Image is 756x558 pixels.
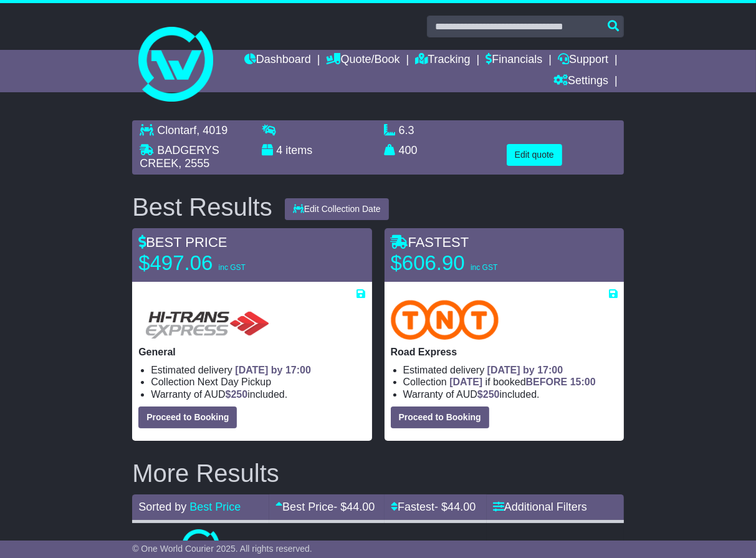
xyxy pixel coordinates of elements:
h2: More Results [132,459,624,487]
span: 6.3 [399,124,414,137]
span: if booked [449,377,595,387]
li: Estimated delivery [151,364,365,376]
span: $ [477,389,500,400]
span: FASTEST [391,234,469,250]
span: 400 [399,144,418,156]
img: HiTrans (Machship): General [138,300,274,340]
span: [DATE] [449,377,482,387]
a: Settings [553,71,608,92]
a: Best Price- $44.00 [275,501,375,513]
p: $606.90 [391,251,547,276]
a: Fastest- $44.00 [391,501,476,513]
a: Tracking [415,50,470,71]
li: Warranty of AUD included. [151,388,365,400]
span: © One World Courier 2025. All rights reserved. [132,544,312,554]
a: Additional Filters [493,501,587,513]
button: Proceed to Booking [391,406,489,428]
span: $ [226,389,248,400]
span: [DATE] by 17:00 [487,365,563,375]
span: 4 [276,144,282,156]
span: BEST PRICE [138,234,227,250]
a: Support [558,50,608,71]
span: inc GST [471,263,497,272]
a: Quote/Book [327,50,400,71]
a: Dashboard [244,50,311,71]
p: $497.06 [138,251,294,276]
span: 44.00 [347,501,375,513]
a: Best Price [189,501,241,513]
a: Financials [486,50,542,71]
span: Sorted by [138,501,186,513]
span: BEFORE [526,377,568,387]
span: [DATE] by 17:00 [235,365,311,375]
li: Collection [403,376,618,388]
button: Edit Collection Date [285,198,389,220]
span: items [285,144,312,156]
span: Next Day Pickup [198,377,271,387]
span: Clontarf [157,124,196,137]
span: - $ [434,501,476,513]
li: Warranty of AUD included. [403,388,618,400]
span: 44.00 [447,501,476,513]
span: , 4019 [196,124,227,137]
span: 250 [483,389,500,400]
img: TNT Domestic: Road Express [391,300,499,340]
span: 250 [231,389,248,400]
li: Collection [151,376,365,388]
span: , 2555 [178,157,209,170]
p: Road Express [391,346,618,358]
div: Best Results [126,193,279,221]
span: - $ [333,501,375,513]
button: Proceed to Booking [138,406,237,428]
li: Estimated delivery [403,364,618,376]
button: Edit quote [507,144,562,166]
span: BADGERYS CREEK [140,144,219,170]
span: 15:00 [570,377,596,387]
span: inc GST [219,263,246,272]
p: General [138,346,365,358]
